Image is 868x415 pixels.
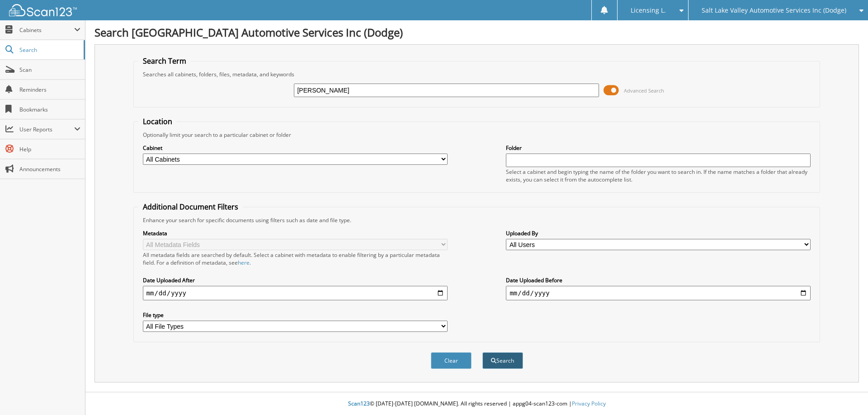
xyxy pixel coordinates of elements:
[19,86,80,93] span: Reminders
[138,216,816,224] div: Enhance your search for specific documents using filters such as date and file type.
[482,352,523,369] button: Search
[138,202,243,212] legend: Additional Document Filters
[506,276,811,284] label: Date Uploaded Before
[506,144,811,152] label: Folder
[138,56,191,66] legend: Search Term
[702,8,846,13] span: Salt Lake Valley Automotive Services Inc (Dodge)
[624,87,664,94] span: Advanced Search
[9,4,77,16] img: scan123-logo-white.svg
[19,106,80,113] span: Bookmarks
[143,251,448,266] div: All metadata fields are searched by default. Select a cabinet with metadata to enable filtering b...
[143,311,448,319] label: File type
[138,70,816,78] div: Searches all cabinets, folders, files, metadata, and keywords
[143,229,448,237] label: Metadata
[631,8,666,13] span: Licensing L.
[85,393,868,415] div: © [DATE]-[DATE] [DOMAIN_NAME]. All rights reserved | appg04-scan123-com |
[19,66,80,74] span: Scan
[19,165,80,173] span: Announcements
[19,145,80,153] span: Help
[19,126,74,133] span: User Reports
[19,26,74,34] span: Cabinets
[94,25,859,40] h1: Search [GEOGRAPHIC_DATA] Automotive Services Inc (Dodge)
[823,372,868,415] iframe: Chat Widget
[572,400,606,407] a: Privacy Policy
[506,168,811,183] div: Select a cabinet and begin typing the name of the folder you want to search in. If the name match...
[238,259,250,266] a: here
[348,400,370,407] span: Scan123
[138,117,177,126] legend: Location
[143,276,448,284] label: Date Uploaded After
[143,144,448,152] label: Cabinet
[143,286,448,300] input: start
[506,286,811,300] input: end
[431,352,472,369] button: Clear
[138,131,816,139] div: Optionally limit your search to a particular cabinet or folder
[506,229,811,237] label: Uploaded By
[19,46,79,54] span: Search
